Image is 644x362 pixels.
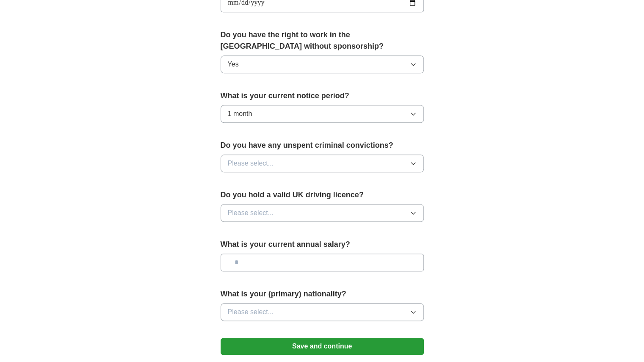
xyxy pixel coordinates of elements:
[221,338,424,355] button: Save and continue
[221,105,424,123] button: 1 month
[221,55,424,73] button: Yes
[221,90,424,102] label: What is your current notice period?
[221,155,424,172] button: Please select...
[221,288,424,300] label: What is your (primary) nationality?
[228,158,274,169] span: Please select...
[228,208,274,218] span: Please select...
[228,109,252,119] span: 1 month
[221,189,424,201] label: Do you hold a valid UK driving licence?
[221,239,424,250] label: What is your current annual salary?
[228,59,239,69] span: Yes
[228,307,274,317] span: Please select...
[221,204,424,222] button: Please select...
[221,303,424,321] button: Please select...
[221,140,424,151] label: Do you have any unspent criminal convictions?
[221,29,424,52] label: Do you have the right to work in the [GEOGRAPHIC_DATA] without sponsorship?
